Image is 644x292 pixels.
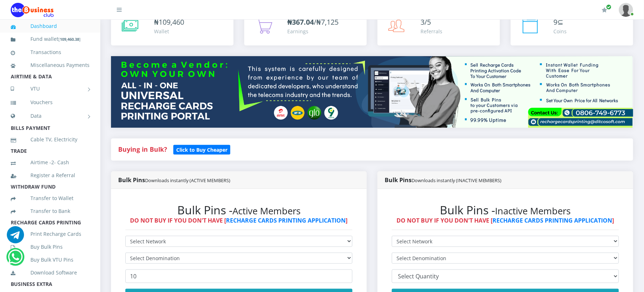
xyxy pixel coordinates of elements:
[420,28,442,35] div: Referrals
[8,254,23,266] a: Chat for support
[287,17,338,27] span: /₦7,125
[111,56,633,128] img: multitenant_rcp.png
[11,94,90,111] a: Vouchers
[58,36,81,42] small: [ ]
[602,7,607,13] i: Renew/Upgrade Subscription
[287,28,338,35] div: Earnings
[11,31,90,48] a: Fund wallet[109,460.38]
[7,232,24,243] a: Chat for support
[176,146,227,153] b: Click to Buy Cheaper
[554,17,558,27] span: 9
[11,57,90,73] a: Miscellaneous Payments
[495,205,571,217] small: Inactive Members
[11,80,90,98] a: VTU
[11,226,90,242] a: Print Recharge Cards
[11,3,54,17] img: Logo
[11,167,90,184] a: Register a Referral
[145,177,230,184] small: Downloads instantly (ACTIVE MEMBERS)
[118,176,230,184] strong: Bulk Pins
[118,145,167,154] strong: Buying in Bulk?
[111,10,234,45] a: ₦109,460 Wallet
[397,216,614,224] strong: DO NOT BUY IF YOU DON'T HAVE [ ]
[226,216,346,224] a: RECHARGE CARDS PRINTING APPLICATION
[554,28,567,35] div: Coins
[420,17,431,27] span: 3/5
[173,145,230,154] a: Click to Buy Cheaper
[412,177,502,184] small: Downloads instantly (INACTIVE MEMBERS)
[11,107,90,125] a: Data
[11,18,90,34] a: Dashboard
[159,17,184,27] span: 109,460
[619,3,633,17] img: User
[606,4,612,10] span: Renew/Upgrade Subscription
[11,239,90,255] a: Buy Bulk Pins
[385,176,502,184] strong: Bulk Pins
[11,252,90,268] a: Buy Bulk VTU Pins
[154,17,184,28] div: ₦
[154,28,184,35] div: Wallet
[493,216,612,224] a: RECHARGE CARDS PRINTING APPLICATION
[125,269,352,283] input: Enter Quantity
[11,154,90,171] a: Airtime -2- Cash
[287,17,314,27] b: ₦367.04
[11,44,90,60] a: Transactions
[11,203,90,219] a: Transfer to Bank
[244,10,367,45] a: ₦367.04/₦7,125 Earnings
[60,36,79,42] b: 109,460.38
[11,264,90,281] a: Download Software
[232,205,301,217] small: Active Members
[11,131,90,148] a: Cable TV, Electricity
[378,10,500,45] a: 3/5 Referrals
[11,190,90,206] a: Transfer to Wallet
[130,216,348,224] strong: DO NOT BUY IF YOU DON'T HAVE [ ]
[554,17,567,28] div: ⊆
[125,203,352,217] h2: Bulk Pins -
[392,203,619,217] h2: Bulk Pins -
